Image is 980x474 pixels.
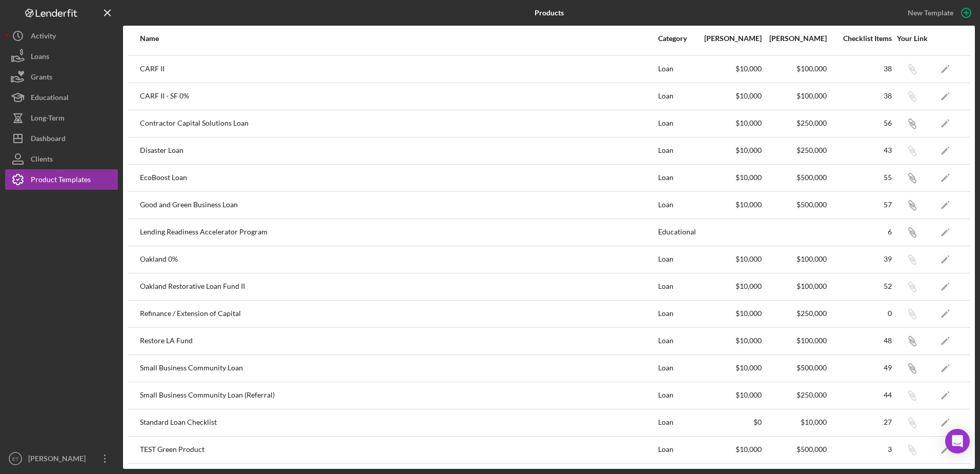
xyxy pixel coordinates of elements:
div: Checklist Items [828,34,892,43]
text: ET [12,456,18,462]
div: Product Templates [31,169,91,192]
div: 38 [828,65,892,73]
div: Refinance / Extension of Capital [140,301,657,327]
div: $10,000 [698,282,762,290]
div: Oakland 0% [140,247,657,272]
div: $100,000 [763,282,827,290]
div: Long-Term [31,108,65,131]
button: Activity [5,26,118,46]
div: Loans [31,46,49,69]
div: $10,000 [698,337,762,345]
button: Clients [5,149,118,169]
div: 3 [828,445,892,453]
div: Loan [658,410,697,436]
div: Small Business Community Loan [140,355,657,381]
div: [PERSON_NAME] [698,34,762,43]
b: Products [535,9,564,17]
div: $0 [698,418,762,426]
div: [PERSON_NAME] [26,448,92,471]
button: Grants [5,67,118,87]
div: Clients [31,149,53,172]
div: $100,000 [763,92,827,100]
div: Educational [658,220,697,245]
div: Grants [31,67,52,90]
div: $10,000 [698,146,762,154]
div: $10,000 [698,119,762,127]
button: Educational [5,87,118,108]
div: 48 [828,337,892,345]
div: Loan [658,111,697,136]
button: Dashboard [5,128,118,149]
div: Category [658,34,697,43]
div: 49 [828,364,892,372]
div: Lending Readiness Accelerator Program [140,220,657,245]
div: Loan [658,247,697,272]
div: Loan [658,355,697,381]
div: 38 [828,92,892,100]
button: ET[PERSON_NAME] [5,448,118,469]
button: Loans [5,46,118,67]
button: Long-Term [5,108,118,128]
div: $250,000 [763,309,827,318]
div: Loan [658,192,697,218]
div: 27 [828,418,892,426]
div: Contractor Capital Solutions Loan [140,111,657,136]
div: Name [140,34,657,43]
div: $10,000 [763,418,827,426]
div: $250,000 [763,119,827,127]
div: 44 [828,391,892,399]
div: $10,000 [698,445,762,453]
div: $100,000 [763,255,827,263]
div: $500,000 [763,445,827,453]
div: $500,000 [763,201,827,209]
div: Loan [658,328,697,354]
div: 52 [828,282,892,290]
div: New Template [908,5,953,21]
div: 39 [828,255,892,263]
div: 57 [828,201,892,209]
div: Loan [658,274,697,300]
button: Product Templates [5,169,118,190]
div: 43 [828,146,892,154]
div: $10,000 [698,391,762,399]
div: Oakland Restorative Loan Fund II [140,274,657,300]
div: $10,000 [698,364,762,372]
div: 0 [828,309,892,318]
div: Loan [658,165,697,191]
div: $10,000 [698,201,762,209]
div: Loan [658,138,697,164]
div: $100,000 [763,337,827,345]
div: Small Business Community Loan (Referral) [140,383,657,408]
div: $10,000 [698,65,762,73]
div: Loan [658,56,697,82]
div: CARF II [140,56,657,82]
div: $250,000 [763,391,827,399]
div: Dashboard [31,128,66,151]
div: Loan [658,437,697,463]
div: TEST Green Product [140,437,657,463]
div: Loan [658,84,697,109]
div: Your Link [893,34,931,43]
div: [PERSON_NAME] [763,34,827,43]
div: CARF II - SF 0% [140,84,657,109]
div: $500,000 [763,364,827,372]
div: $10,000 [698,309,762,318]
div: Standard Loan Checklist [140,410,657,436]
div: Educational [31,87,69,110]
div: Disaster Loan [140,138,657,164]
div: Loan [658,383,697,408]
div: Loan [658,301,697,327]
div: 56 [828,119,892,127]
div: $250,000 [763,146,827,154]
div: $10,000 [698,255,762,263]
div: Restore LA Fund [140,328,657,354]
button: New Template [902,5,975,21]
